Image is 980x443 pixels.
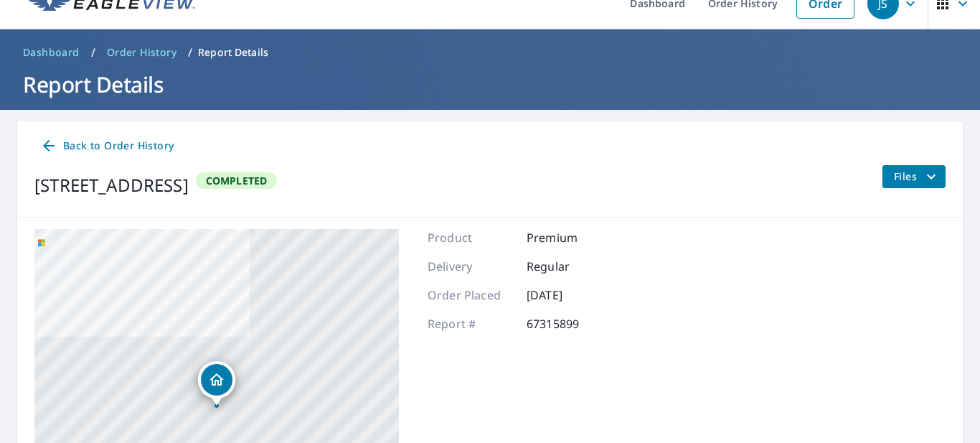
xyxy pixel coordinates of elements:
p: Product [428,229,514,246]
p: Report # [428,315,514,332]
a: Dashboard [17,41,85,64]
p: Premium [527,229,613,246]
button: filesDropdownBtn-67315899 [882,165,946,188]
li: / [188,44,192,61]
li: / [91,44,95,61]
span: Completed [197,174,276,187]
a: Back to Order History [34,133,179,159]
span: Dashboard [23,45,80,60]
p: [DATE] [527,286,613,304]
nav: breadcrumb [17,41,963,64]
p: Report Details [198,45,268,60]
span: Back to Order History [40,137,174,155]
p: Delivery [428,258,514,275]
p: Order Placed [428,286,514,304]
a: Order History [101,41,182,64]
span: Files [894,168,940,185]
div: Dropped pin, building 1, Residential property, 512 Pineapple Ct Orlando, FL 32835 [198,361,235,406]
span: Order History [107,45,176,60]
p: 67315899 [527,315,613,332]
p: Regular [527,258,613,275]
h1: Report Details [17,70,963,99]
div: [STREET_ADDRESS] [34,172,189,198]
